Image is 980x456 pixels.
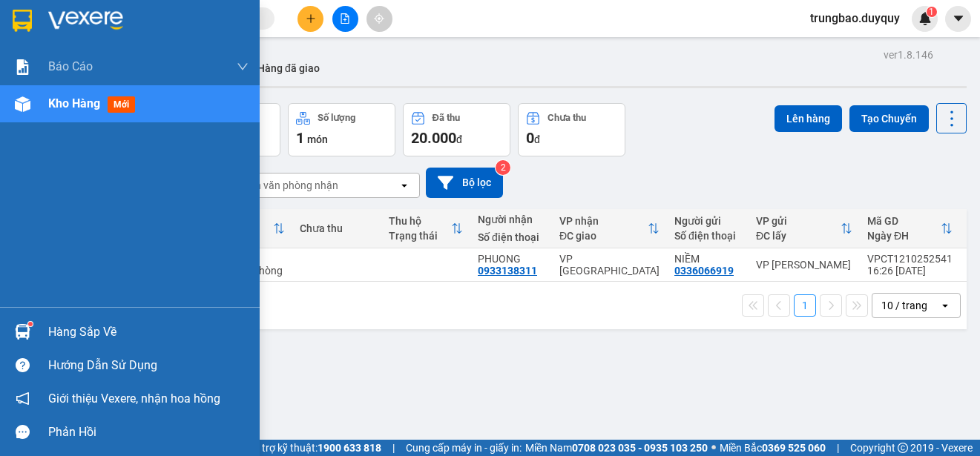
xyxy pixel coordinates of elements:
[456,133,462,145] span: đ
[929,7,934,17] span: 1
[28,322,33,326] sup: 1
[318,442,381,454] strong: 1900 633 818
[518,103,625,156] button: Chưa thu0đ
[478,231,545,243] div: Số điện thoại
[794,294,816,317] button: 1
[860,209,960,248] th: Toggle SortBy
[143,13,295,48] div: VP [GEOGRAPHIC_DATA]
[674,230,741,242] div: Số điện thoại
[526,129,534,147] span: 0
[478,253,545,265] div: PHUONG
[332,6,358,32] button: file-add
[15,96,30,112] img: warehouse-icon
[143,66,295,87] div: 0933138311
[300,222,374,234] div: Chưa thu
[720,440,826,456] span: Miền Bắc
[296,129,304,147] span: 1
[756,215,841,227] div: VP gửi
[952,12,965,25] span: caret-down
[898,443,908,453] span: copyright
[918,12,932,25] img: icon-new-feature
[48,389,220,408] span: Giới thiệu Vexere, nhận hoa hồng
[426,168,503,198] button: Bộ lọc
[749,209,860,248] th: Toggle SortBy
[406,440,522,456] span: Cung cấp máy in - giấy in:
[478,265,537,277] div: 0933138311
[237,61,249,73] span: down
[48,354,249,377] div: Hướng dẫn sử dụng
[881,298,927,313] div: 10 / trang
[11,96,135,113] div: 20.000
[15,324,30,340] img: warehouse-icon
[389,215,451,227] div: Thu hộ
[297,6,323,32] button: plus
[674,253,741,265] div: NIỀM
[143,14,178,30] span: Nhận:
[381,209,470,248] th: Toggle SortBy
[775,105,842,132] button: Lên hàng
[674,215,741,227] div: Người gửi
[288,103,395,156] button: Số lượng1món
[392,440,395,456] span: |
[237,178,338,193] div: Chọn văn phòng nhận
[307,133,328,145] span: món
[762,442,826,454] strong: 0369 525 060
[16,391,30,406] span: notification
[13,14,36,30] span: Gửi:
[756,259,852,271] div: VP [PERSON_NAME]
[849,105,929,132] button: Tạo Chuyến
[756,230,841,242] div: ĐC lấy
[48,96,100,110] span: Kho hàng
[366,6,392,32] button: aim
[398,179,410,191] svg: open
[11,97,66,113] span: Cước rồi :
[867,265,953,277] div: 16:26 [DATE]
[411,129,456,147] span: 20.000
[48,57,93,76] span: Báo cáo
[711,445,716,451] span: ⚪️
[433,113,460,123] div: Đã thu
[374,13,384,24] span: aim
[306,13,316,24] span: plus
[547,113,586,123] div: Chưa thu
[559,230,648,242] div: ĐC giao
[340,13,350,24] span: file-add
[559,253,660,277] div: VP [GEOGRAPHIC_DATA]
[525,440,708,456] span: Miền Nam
[534,133,540,145] span: đ
[246,440,381,456] span: Hỗ trợ kỹ thuật:
[48,421,249,443] div: Phản hồi
[403,103,510,156] button: Đã thu20.000đ
[13,66,133,87] div: 0336066919
[246,50,332,86] button: Hàng đã giao
[16,358,30,372] span: question-circle
[15,59,30,75] img: solution-icon
[13,13,133,48] div: VP [PERSON_NAME]
[13,48,133,66] div: NIỀM
[798,9,912,27] span: trungbao.duyquy
[867,253,953,265] div: VPCT1210252541
[837,440,839,456] span: |
[939,300,951,311] svg: open
[927,7,937,17] sup: 1
[572,442,708,454] strong: 0708 023 035 - 0935 103 250
[559,215,648,227] div: VP nhận
[552,209,667,248] th: Toggle SortBy
[108,96,135,113] span: mới
[318,113,355,123] div: Số lượng
[13,10,32,32] img: logo-vxr
[867,230,941,242] div: Ngày ĐH
[674,265,734,277] div: 0336066919
[48,321,249,343] div: Hàng sắp về
[478,214,545,225] div: Người nhận
[884,47,933,63] div: ver 1.8.146
[16,425,30,439] span: message
[867,215,941,227] div: Mã GD
[143,48,295,66] div: PHUONG
[389,230,451,242] div: Trạng thái
[945,6,971,32] button: caret-down
[496,160,510,175] sup: 2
